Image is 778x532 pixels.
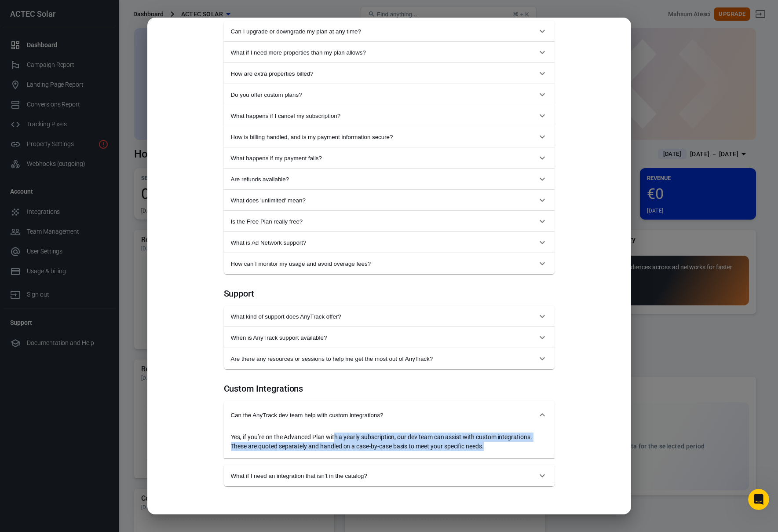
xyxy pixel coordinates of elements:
button: Are refunds available? [224,169,555,190]
span: What is Ad Network support? [231,239,537,246]
button: Home [138,4,154,20]
h1: AnyTrack [43,4,74,11]
button: How is billing handled, and is my payment information secure? [224,126,555,147]
button: How can I monitor my usage and avoid overage fees? [224,253,555,274]
span: What does 'unlimited' mean? [231,197,537,204]
button: What if I need more properties than my plan allows? [224,42,555,63]
span: What happens if I cancel my subscription? [231,113,537,119]
span: Can the AnyTrack dev team help with custom integrations? [231,412,537,418]
button: What does 'unlimited' mean? [224,190,555,211]
span: What if I need an integration that isn’t in the catalog? [231,473,537,479]
i: ℹ️ According to your selection I will fetch data from your account and provide troubleshooting st... [14,226,124,250]
span: How is billing handled, and is my payment information secure? [231,134,537,140]
button: How are extra properties billed? [224,63,555,84]
h4: Support [224,288,555,299]
div: Select this option for integrations (ex: Shopify, ClickFunnels, ClickBank) [14,26,137,51]
div: 🛠️ Platform Settings [99,108,162,117]
div: Select this option for features such as Cross Domain Tracking, Event Mapping, or reporting. [14,56,137,90]
div: AnyTrack says… [7,129,169,164]
b: 🛍️ Conversion Tracking: [14,26,96,33]
span: What happens if my payment fails? [231,155,537,161]
span: Is the Free Plan really free? [231,218,537,225]
span: Do you offer custom plans? [231,92,537,98]
div: ACTEC Solar [124,169,162,178]
span: What kind of support does AnyTrack offer? [231,313,537,320]
button: When is AnyTrack support available? [224,327,555,348]
button: What happens if my payment fails? [224,147,555,169]
div: Please select the property you need help troubleshooting. [14,134,137,151]
h4: Custom Integrations [224,383,555,394]
div: Please select the property you need help troubleshooting. [7,129,144,157]
span: Can I upgrade or downgrade my plan at any time? [231,28,537,35]
div: ACTEC Solar [117,164,169,183]
button: Conversion Tracking (ex: Shopify) [48,295,165,312]
div: What seems to be the main issue you’re facing [DATE] with ACTEC Solar?​ℹ️ According to your selec... [7,190,144,257]
button: go back [6,4,22,20]
span: Are refunds available? [231,176,537,183]
button: What is Ad Network support? [224,232,555,253]
p: The team can also help [43,11,110,20]
button: What happens if I cancel my subscription? [224,105,555,126]
button: Is the Free Plan really free? [224,211,555,232]
span: When is AnyTrack support available? [231,334,537,341]
button: Can I upgrade or downgrade my plan at any time? [224,21,555,42]
span: How can I monitor my usage and avoid overage fees? [231,260,537,267]
span: What if I need more properties than my plan allows? [231,49,537,56]
div: AnyTrack says… [7,190,169,267]
iframe: Intercom live chat [748,489,769,510]
span: How are extra properties billed? [231,70,537,77]
button: Ads Integration (ex: Facebook) [57,273,164,290]
img: Profile image for AnyTrack [25,5,39,19]
button: Can the AnyTrack dev team help with custom integrations? [224,401,555,429]
span: Are there any resources or sessions to help me get the most out of AnyTrack? [231,356,537,362]
div: Mahsum says… [7,103,169,129]
div: What seems to be the main issue you’re facing [DATE] with ACTEC Solar? ​ [14,195,137,221]
div: Close [154,4,170,19]
button: Are there any resources or sessions to help me get the most out of AnyTrack? [224,348,555,369]
div: Mahsum says… [7,164,169,190]
button: What if I need an integration that isn’t in the catalog? [224,465,555,486]
button: What kind of support does AnyTrack offer? [224,306,555,327]
b: 🛠️ Platform Settings: [14,56,88,63]
button: Do you offer custom plans? [224,84,555,105]
div: Yes, if you’re on the Advanced Plan with a yearly subscription, our dev team can assist with cust... [231,433,548,451]
div: 🛠️ Platform Settings [92,103,169,122]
